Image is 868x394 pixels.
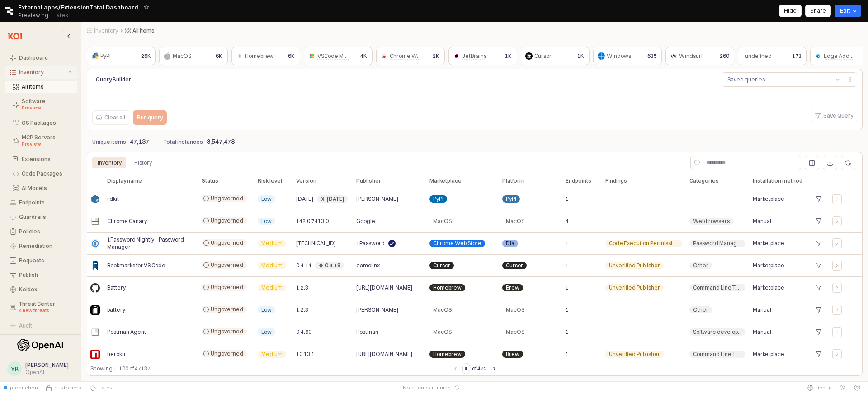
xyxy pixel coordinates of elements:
[835,5,861,17] button: Edit
[261,218,272,225] span: Low
[296,284,308,291] span: 1.2.3
[296,262,311,269] span: 0.4.14
[433,240,481,247] span: Chrome Web Store
[304,47,373,65] div: VSCode Marketplace4K
[693,262,708,269] span: Other
[96,384,114,391] span: Latest
[19,323,72,329] div: Audit
[356,306,398,313] span: [PERSON_NAME]
[25,369,69,376] div: OpenAI
[296,351,315,358] span: 10.13.1
[693,284,742,291] span: Command Line Tools & Utilities
[566,177,591,185] span: Endpoints
[130,137,149,147] p: 47,137
[813,215,825,227] div: +
[245,52,274,61] div: Homebrew
[693,351,742,358] span: Command Line Tools & Utilities
[727,75,765,84] div: Saved queries
[325,262,340,269] div: 0.4.18
[92,90,857,109] iframe: QueryBuildingItay
[22,141,72,148] div: Preview
[107,195,119,203] span: rdkit
[448,47,517,65] div: JetBrains1K
[211,328,243,335] span: Ungoverned
[261,328,272,336] span: Low
[462,52,486,60] span: JetBrains
[261,195,272,203] span: Low
[22,104,72,112] div: Preview
[356,284,412,291] span: [URL][DOMAIN_NAME]
[647,52,657,60] p: 635
[506,284,519,291] span: Brew
[261,284,283,291] span: Medium
[19,286,72,293] div: Koidex
[98,157,122,168] div: Inventory
[137,114,163,121] p: Run query
[54,384,81,391] span: customers
[356,177,381,185] span: Publisher
[22,98,72,112] div: Software
[211,261,243,269] span: Ungoverned
[534,52,552,61] div: Cursor
[506,328,524,336] span: MacOS
[609,351,660,358] span: Unverified Publisher
[134,157,152,168] div: History
[19,55,72,61] div: Dashboard
[609,240,679,247] span: Code Execution Permissions
[844,72,857,87] button: Menu
[5,66,77,79] button: Inventory
[566,306,569,313] span: 1
[693,306,708,313] span: Other
[738,47,807,65] div: undefined173
[129,157,157,168] div: History
[211,217,243,224] span: Ungoverned
[433,52,439,60] p: 2K
[211,306,243,313] span: Ungoverned
[433,351,462,358] span: Homebrew
[142,3,151,12] button: Add app to favorites
[22,120,72,126] div: OS Packages
[10,384,38,391] span: production
[96,76,212,84] p: Query Builder
[92,110,129,125] button: Clear all
[805,5,831,17] button: Share app
[356,328,378,336] span: Postman
[689,177,719,185] span: Categories
[753,306,771,313] span: Manual
[19,243,72,249] div: Remediation
[792,52,802,60] p: 173
[261,306,272,313] span: Low
[607,52,631,61] div: Windows
[317,52,371,60] span: VSCode Marketplace
[813,193,825,205] div: +
[5,254,77,267] button: Requests
[5,225,77,238] button: Policies
[609,262,660,269] span: Unverified Publisher
[18,3,138,12] span: External apps/ExtensionTotal Dashboard
[19,228,72,235] div: Policies
[521,47,590,65] div: Cursor1K
[433,195,443,203] span: PyPI
[25,361,69,368] span: [PERSON_NAME]
[5,269,77,281] button: Publish
[433,218,452,225] span: MacOS
[605,177,627,185] span: Findings
[433,284,462,291] span: Homebrew
[5,240,77,252] button: Remediation
[5,167,77,180] button: Code Packages
[693,218,730,225] span: Web browsers
[207,137,235,147] p: 3,547,478
[296,218,329,225] span: 142.0.7413.0
[22,156,72,162] div: Extensions
[720,52,729,60] p: 260
[506,351,519,358] span: Brew
[753,262,784,269] span: Marketplace
[261,240,283,247] span: Medium
[159,47,228,65] div: MacOS6K
[356,195,398,203] span: [PERSON_NAME]
[463,364,470,374] input: Page
[164,138,203,146] p: Total instances
[107,262,165,269] span: Bookmarks for VS Code
[19,272,72,278] div: Publish
[506,240,514,247] span: Dia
